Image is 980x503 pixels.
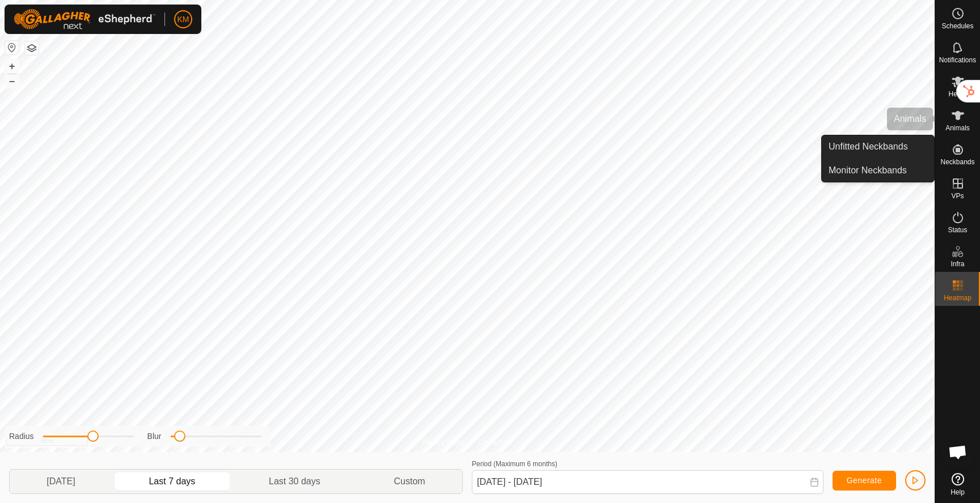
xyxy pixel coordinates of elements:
span: Animals [945,125,970,131]
button: + [5,59,19,73]
span: Schedules [941,23,973,29]
a: Monitor Neckbands [822,159,934,182]
span: Notifications [939,57,976,63]
a: Contact Us [479,437,512,447]
label: Period (Maximum 6 months) [472,460,557,468]
span: VPs [951,193,964,199]
button: Reset Map [5,41,19,54]
a: Help [935,468,980,500]
span: [DATE] [47,475,75,488]
span: Unfitted Neckbands [829,140,908,154]
a: Privacy Policy [423,437,465,447]
span: Heatmap [944,295,971,301]
div: Open chat [941,435,975,469]
label: Radius [9,430,34,442]
span: KM [178,14,189,25]
span: Herds [948,91,966,97]
span: Infra [951,261,964,267]
a: Unfitted Neckbands [822,135,934,158]
span: Status [948,227,967,233]
span: Generate [847,476,882,485]
span: Last 7 days [149,475,195,488]
img: Gallagher Logo [14,9,155,29]
span: Help [951,489,965,496]
label: Blur [147,430,162,442]
span: Custom [394,475,425,488]
span: Neckbands [940,159,974,165]
button: Map Layers [25,41,39,55]
button: Generate [833,471,896,491]
span: Last 30 days [269,475,320,488]
span: Monitor Neckbands [829,164,907,177]
button: – [5,74,19,88]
